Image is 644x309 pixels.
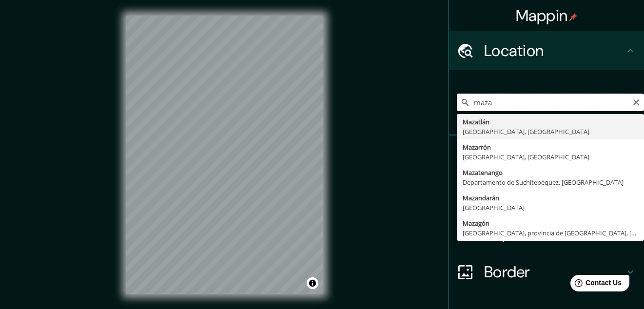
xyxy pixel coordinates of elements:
div: [GEOGRAPHIC_DATA], [GEOGRAPHIC_DATA] [463,127,638,136]
div: Layout [449,213,644,252]
button: Toggle attribution [307,277,318,289]
div: Mazandarán [463,193,638,203]
input: Pick your city or area [457,94,644,111]
canvas: Map [126,16,323,294]
h4: Layout [484,223,624,243]
div: Location [449,31,644,70]
div: Departamento de Suchitepéquez, [GEOGRAPHIC_DATA] [463,177,638,187]
h4: Border [484,262,624,282]
div: Style [449,174,644,213]
div: Mazatenango [463,168,638,177]
h4: Mappin [516,6,578,25]
button: Clear [632,97,640,106]
iframe: Help widget launcher [557,271,633,298]
div: [GEOGRAPHIC_DATA], [GEOGRAPHIC_DATA] [463,152,638,162]
div: Mazatlán [463,117,638,127]
div: Mazagón [463,218,638,228]
div: [GEOGRAPHIC_DATA], provincia de [GEOGRAPHIC_DATA], [GEOGRAPHIC_DATA] [463,228,638,238]
div: Border [449,252,644,291]
div: [GEOGRAPHIC_DATA] [463,203,638,212]
img: pin-icon.png [569,13,577,21]
div: Mazarrón [463,142,638,152]
h4: Location [484,41,624,60]
div: Pins [449,135,644,174]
